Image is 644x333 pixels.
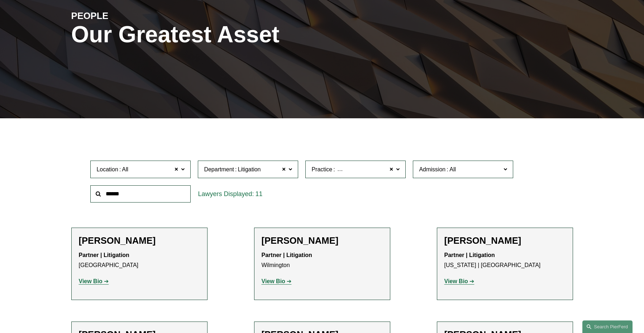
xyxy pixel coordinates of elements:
span: 11 [255,190,262,198]
h2: [PERSON_NAME] [79,235,200,246]
span: Location [96,166,118,172]
h1: Our Greatest Asset [71,22,406,48]
strong: Partner | Litigation [79,252,129,258]
strong: Partner | Litigation [262,252,312,258]
h2: [PERSON_NAME] [262,235,383,246]
span: Bankruptcy, Financial Restructuring, and Reorganization [336,165,479,174]
p: [GEOGRAPHIC_DATA] [79,250,200,271]
p: Wilmington [262,250,383,271]
span: All [122,165,128,174]
a: View Bio [262,278,292,284]
strong: View Bio [444,278,468,284]
span: Practice [311,166,332,172]
p: [US_STATE] | [GEOGRAPHIC_DATA] [444,250,566,271]
a: View Bio [444,278,474,284]
strong: View Bio [262,278,285,284]
strong: Partner | Litigation [444,252,495,258]
span: Admission [419,166,445,172]
strong: View Bio [79,278,102,284]
a: Search this site [582,320,633,333]
a: View Bio [79,278,109,284]
span: Litigation [238,165,261,174]
span: Department [204,166,234,172]
h2: [PERSON_NAME] [444,235,566,246]
h4: PEOPLE [71,10,197,22]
